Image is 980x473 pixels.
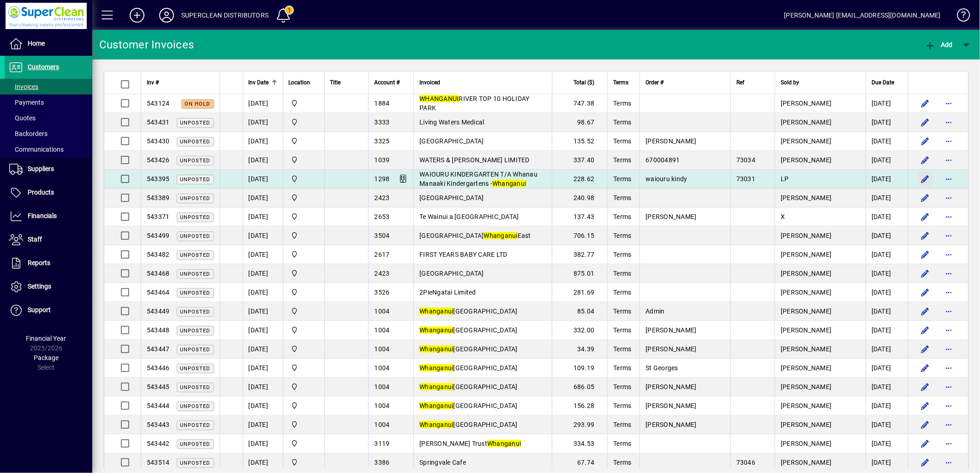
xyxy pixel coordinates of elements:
td: [DATE] [866,245,908,264]
td: 747.38 [552,94,607,113]
span: Unposted [180,177,210,183]
span: [PERSON_NAME] [781,270,831,277]
span: 1004 [374,364,389,372]
span: Superclean Distributors [289,155,319,165]
button: More options [942,115,956,130]
span: 543371 [147,213,170,220]
span: Terms [613,118,631,126]
span: Unposted [180,233,210,239]
td: [DATE] [243,378,283,396]
span: Invoiced [419,77,440,88]
em: Whanganui [419,402,453,409]
td: [DATE] [243,226,283,245]
button: More options [942,455,956,470]
button: More options [942,436,956,451]
span: 3325 [374,137,389,145]
span: Superclean Distributors [289,344,319,354]
span: Superclean Distributors [289,174,319,184]
span: Unposted [180,139,210,145]
button: Edit [918,228,932,243]
span: Superclean Distributors [289,287,319,297]
span: Terms [613,345,631,353]
span: Terms [613,402,631,409]
em: Whanganui [419,364,453,372]
span: X [781,213,785,220]
span: 2617 [374,251,389,258]
button: More options [942,379,956,394]
span: 543468 [147,270,170,277]
span: [PERSON_NAME] [781,307,831,315]
span: Location [289,77,311,88]
span: 3526 [374,289,389,296]
td: 34.39 [552,340,607,359]
td: [DATE] [866,132,908,151]
span: Title [330,77,341,88]
span: [GEOGRAPHIC_DATA] [419,137,484,145]
span: 543446 [147,364,170,372]
div: Ref [736,77,769,88]
span: Terms [613,213,631,220]
span: Products [28,189,54,196]
button: Edit [918,436,932,451]
td: 156.28 [552,396,607,415]
td: [DATE] [243,359,283,378]
td: 281.69 [552,283,607,302]
td: [DATE] [866,396,908,415]
span: Living Waters Medical [419,118,484,126]
td: [DATE] [866,359,908,378]
span: waiouru kindy [645,175,687,183]
td: 228.62 [552,170,607,189]
span: Communications [9,146,64,153]
span: RIVER TOP 10 HOLIDAY PARK [419,95,529,112]
span: Unposted [180,309,210,315]
button: More options [942,153,956,167]
span: Unposted [180,366,210,372]
span: Terms [613,307,631,315]
span: [PERSON_NAME] [781,118,831,126]
span: Superclean Distributors [289,117,319,127]
a: Payments [5,95,92,110]
span: Terms [613,77,628,88]
span: [PERSON_NAME] [781,402,831,409]
td: 85.04 [552,302,607,321]
span: Unposted [180,347,210,353]
span: Te Wainui a [GEOGRAPHIC_DATA] [419,213,519,220]
a: Financials [5,205,92,228]
span: Financials [28,212,57,219]
td: [DATE] [866,170,908,189]
td: [DATE] [243,245,283,264]
button: Edit [918,323,932,337]
button: Edit [918,190,932,205]
span: Package [34,354,59,361]
td: 337.40 [552,151,607,170]
span: Backorders [9,130,48,137]
td: [DATE] [243,132,283,151]
span: 670004891 [645,156,680,164]
button: Edit [918,379,932,394]
span: [PERSON_NAME] [781,194,831,201]
button: More options [942,171,956,186]
td: [DATE] [243,302,283,321]
span: [PERSON_NAME] [781,100,831,107]
button: More options [942,266,956,281]
span: [PERSON_NAME] [781,156,831,164]
button: More options [942,134,956,148]
span: 1004 [374,326,389,334]
td: [DATE] [243,189,283,207]
div: [PERSON_NAME] [EMAIL_ADDRESS][DOMAIN_NAME] [784,8,941,23]
span: 1298 [374,175,389,183]
td: 706.15 [552,226,607,245]
span: LP [781,175,789,183]
span: Terms [613,194,631,201]
div: Inv Date [249,77,277,88]
div: Order # [645,77,725,88]
span: Admin [645,307,664,315]
span: Add [925,41,953,48]
span: 2653 [374,213,389,220]
button: More options [942,304,956,319]
button: More options [942,361,956,375]
span: Payments [9,99,44,106]
span: 543449 [147,307,170,315]
span: Order # [645,77,663,88]
span: Ref [736,77,744,88]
